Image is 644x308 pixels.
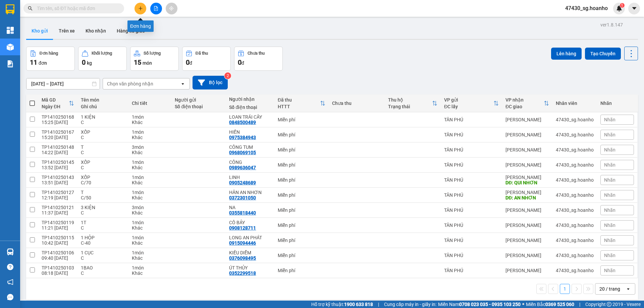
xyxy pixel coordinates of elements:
[127,20,154,32] div: Đơn hàng
[81,235,125,240] div: 1 HỘP
[278,147,325,152] div: Miễn phí
[585,48,621,60] button: Tạo Chuyến
[193,76,228,89] button: Bộ lọc
[444,223,499,228] div: TÂN PHÚ
[7,248,14,255] img: warehouse-icon
[42,165,74,170] div: 13:52 [DATE]
[502,95,552,112] th: Toggle SortBy
[107,80,153,87] div: Chọn văn phòng nhận
[311,301,373,308] span: Hỗ trợ kỹ thuật:
[560,4,613,12] span: 47430_sg.hoanho
[42,235,74,240] div: TP1410250115
[600,101,634,106] div: Nhãn
[556,223,594,228] div: 47430_sg.hoanho
[626,286,631,292] svg: open
[384,301,436,308] span: Cung cấp máy in - giấy in:
[229,195,256,200] div: 0372301050
[556,192,594,198] div: 47430_sg.hoanho
[44,21,97,29] div: HIẾN
[556,268,594,273] div: 47430_sg.hoanho
[81,220,125,225] div: 1T
[82,58,86,66] span: 0
[42,250,74,255] div: TP1410250106
[42,129,74,135] div: TP1410250167
[39,60,47,66] span: đơn
[81,165,125,170] div: C
[599,286,620,292] div: 20 / trang
[42,225,74,231] div: 11:21 [DATE]
[229,210,256,215] div: 0355818440
[621,3,623,8] span: 1
[229,114,271,120] div: LOAN TRÁI CÂY
[81,205,125,210] div: 3 KIỆN
[42,150,74,155] div: 14:22 [DATE]
[42,195,74,200] div: 12:19 [DATE]
[505,175,549,180] div: [PERSON_NAME]
[604,253,615,258] span: Nhãn
[132,220,168,225] div: 1 món
[7,279,13,285] span: notification
[278,97,320,103] div: Đã thu
[224,72,231,79] sup: 2
[26,23,53,39] button: Kho gửi
[444,253,499,258] div: TÂN PHÚ
[556,162,594,168] div: 47430_sg.hoanho
[229,144,271,150] div: CÔNG TUM
[26,47,75,71] button: Đơn hàng11đơn
[44,6,97,21] div: [PERSON_NAME]
[42,255,74,261] div: 09:40 [DATE]
[505,195,549,200] div: DĐ: AN NHƠN
[332,101,381,106] div: Chưa thu
[7,60,14,67] img: solution-icon
[132,270,168,276] div: Khác
[551,48,582,60] button: Lên hàng
[505,238,549,243] div: [PERSON_NAME]
[438,301,521,308] span: Miền Nam
[444,97,493,103] div: VP gửi
[229,205,271,210] div: NA
[278,132,325,137] div: Miễn phí
[175,97,222,103] div: Người gửi
[229,190,271,195] div: HÂN AN NHƠN
[556,147,594,152] div: 47430_sg.hoanho
[42,210,74,215] div: 11:37 [DATE]
[229,135,256,140] div: 0975384943
[132,190,168,195] div: 1 món
[604,268,615,273] span: Nhãn
[132,235,168,240] div: 1 món
[248,51,265,56] div: Chưa thu
[81,240,125,246] div: C-40
[7,264,13,270] span: question-circle
[444,117,499,122] div: TÂN PHÚ
[81,210,125,215] div: C
[378,301,379,308] span: |
[132,240,168,246] div: Khác
[604,207,615,213] span: Nhãn
[42,205,74,210] div: TP1410250121
[556,238,594,243] div: 47430_sg.hoanho
[81,114,125,120] div: 1 KIỆN
[229,175,271,180] div: LINH
[505,147,549,152] div: [PERSON_NAME]
[81,104,125,109] div: Ghi chú
[42,120,74,125] div: 15:25 [DATE]
[81,144,125,150] div: T
[556,101,594,106] div: Nhân viên
[132,265,168,270] div: 1 món
[143,60,152,66] span: món
[80,23,111,39] button: Kho nhận
[59,42,68,52] span: SL
[388,97,432,103] div: Thu hộ
[522,303,524,306] span: ⚪️
[604,132,615,137] span: Nhãn
[444,268,499,273] div: TÂN PHÚ
[229,270,256,276] div: 0352299518
[229,120,256,125] div: 0848500489
[132,175,168,180] div: 1 món
[505,180,549,185] div: DĐ: QUI NHƠN
[87,60,92,66] span: kg
[81,150,125,155] div: C
[81,135,125,140] div: C
[154,6,158,11] span: file-add
[111,23,150,39] button: Hàng đã giao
